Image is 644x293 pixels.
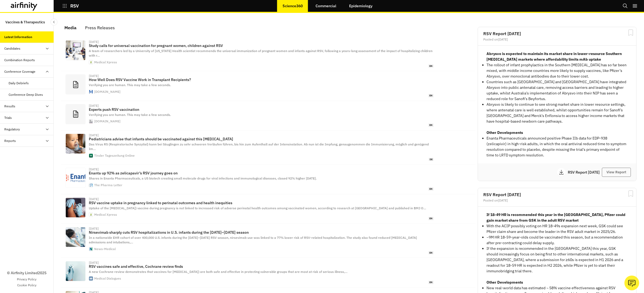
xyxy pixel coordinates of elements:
span: A new Cochrane review demonstrates that vaccines for [MEDICAL_DATA]) are both safe and effective ... [89,270,347,274]
img: study-calls-for-univer.jpg [66,41,85,60]
p: RSV [70,3,79,8]
div: Conference Coverage [4,69,35,74]
img: ImageForNews_820189_17591102589862446.jpg [66,227,85,247]
div: [DATE] [89,261,99,264]
div: [DATE] [89,134,99,137]
p: Experts push RSV vaccination [89,107,434,112]
strong: If 18-49 HR is recommended this year in the [GEOGRAPHIC_DATA], Pfizer could gain market share fro... [486,212,625,223]
span: In a nationwide EHR cohort of over 400,000 U.S. infants during the [DATE]–[DATE] RSV season, nirs... [89,236,417,244]
a: [DATE]Nirsevimab sharply cuts RSV hospitalizations in U.S. infants during the [DATE]–[DATE] seaso... [61,224,475,258]
img: favicon-96x96.png [89,247,93,251]
a: [DATE]Study calls for universal vaccination for pregnant women, children against RSVA team of res... [61,37,475,71]
div: [DATE] [89,40,99,43]
h2: RSV Report [DATE] [483,192,631,197]
img: 4728e3c9-b448-5ad2-9f75-58b211097508 [66,134,85,153]
svg: Bookmark Report [627,29,634,36]
img: faviconV2 [89,90,93,94]
h2: RSV Report [DATE] [483,31,631,36]
p: Science360 [283,4,303,8]
span: en [428,251,434,255]
span: de [429,158,434,161]
span: Uptake of the [MEDICAL_DATA]) vaccine during pregnancy is not linked to increased risk of adverse... [89,206,426,210]
div: Conference Deep Dives [9,92,43,97]
p: How Well Does RSV Vaccine Work in Transplant Recipients? [89,78,434,82]
div: Daily Debriefs [9,81,29,86]
p: RSV vaccine uptake in pregnancy linked to perinatal outcomes and health inequities [89,201,434,205]
div: Regulatory [4,127,20,132]
p: Countries such as [GEOGRAPHIC_DATA] and [GEOGRAPHIC_DATA] have integrated Abrysvo into public ant... [486,79,628,102]
div: Medical Dialogues [94,277,121,280]
p: If the expansion is recommended in the [GEOGRAPHIC_DATA] this year, GSK should increasingly focus... [486,246,628,274]
p: Enanta up 92% as zelicapavir’s RSV journey goes on [89,171,434,175]
img: 369c7240-9ee4-11f0-a8e2-27150821c49d-Enanta%20Large.png [66,168,85,188]
strong: Abrysvo is expected to maintain its market share in lower-resource Southern [MEDICAL_DATA] market... [486,51,622,62]
span: Das Virus RS (Respiratorische Synzytial) kann bei Säuglingen zu sehr schweren Verläufen führen, b... [89,142,429,151]
button: Search [623,1,628,10]
div: [DATE] [89,227,99,230]
p: The rollout of infant prophylactics in the Southern [MEDICAL_DATA] has so far been mixed, with mi... [486,62,628,79]
strong: Other Developments [486,130,523,135]
div: Candidates [4,46,20,51]
strong: Other Developments [486,280,523,285]
span: en [428,123,434,127]
img: faviconV2 [89,183,93,187]
button: RSV [62,1,79,10]
span: en [428,281,434,284]
div: [DATE] [89,197,99,201]
div: [DATE] [89,104,99,107]
span: en [428,187,434,191]
div: [DATE] [89,74,99,78]
img: web-app-manifest-512x512.png [89,213,93,217]
div: Results [4,104,15,109]
p: ~9M HR 18-59-year-olds could be vaccinated this season, but a recommendation after pre-contractin... [486,235,628,246]
img: web-app-manifest-512x512.png [89,60,93,64]
button: View Report [602,168,631,177]
a: [DATE]Enanta up 92% as zelicapavir’s RSV journey goes onShares in Enanta Pharmaceuticals, a US bi... [61,164,475,194]
p: Nirsevimab sharply cuts RSV hospitalizations in U.S. infants during the [DATE]–[DATE] season [89,230,434,235]
span: Shares in Enanta Pharmaceuticals, a US biotech creating small molecule drugs for viral infections... [89,176,317,180]
p: Abrysvo is likely to continue to see strong market share in lower resource settings, where antena... [486,102,628,124]
p: RSV Report [DATE] [568,170,602,174]
p: Study calls for universal vaccination for pregnant women, children against RSV [89,43,434,48]
button: Close Sidebar [50,19,57,25]
a: [DATE]RSV vaccine uptake in pregnancy linked to perinatal outcomes and health inequitiesUptake of... [61,194,475,224]
div: Medical Xpress [94,213,117,216]
a: [DATE]RSV vaccines safe and effective, Cochrane review findsA new Cochrane review demonstrates th... [61,258,475,287]
span: Verifying you are human. This may take a few seconds. [89,83,171,87]
p: Vaccines & Therapeutics [5,17,45,27]
p: With the ACIP possibly voting on HR 18-49s expansion next week, GSK could see Pfizer claim share ... [486,223,628,235]
div: Tiroler Tageszeitung Online [94,154,135,157]
span: en [428,94,434,97]
div: The Pharma Letter [94,184,122,187]
div: Press Releases [85,24,115,32]
div: News-Medical [94,247,116,251]
button: Ask our analysts [624,276,639,290]
div: [DOMAIN_NAME] [94,90,120,93]
a: [DATE]Pediatricians advise that infants should be vaccinated against this [MEDICAL_DATA]Das Virus... [61,130,475,164]
img: 4-vaccine.jpg [66,198,85,217]
div: [DOMAIN_NAME] [94,120,120,123]
img: favicon.ico [89,277,93,280]
span: en [428,217,434,220]
span: Verifying you are human. This may take a few seconds. [89,113,171,117]
img: 240420-vaccine-5.jpg [66,261,85,281]
a: [DATE]Experts push RSV vaccinationVerifying you are human. This may take a few seconds.[DOMAIN_NA... [61,101,475,130]
div: Posted on [DATE] [483,38,631,41]
svg: Bookmark Report [627,190,634,197]
img: favicon-32x32.png [89,154,93,158]
span: A team of researchers led by a University of [US_STATE] Health scientist recommends the universal... [89,49,433,57]
div: Media [64,24,76,32]
div: Posted on [DATE] [483,199,631,202]
div: [DATE] [89,168,99,171]
div: Latest Information [4,35,32,39]
div: Combination Reports [4,58,35,63]
img: faviconV2 [89,119,93,123]
a: Privacy Policy [17,277,36,282]
span: en [428,64,434,68]
div: Trials [4,115,12,120]
p: RSV vaccines safe and effective, Cochrane review finds [89,264,434,269]
div: Medical Xpress [94,61,117,64]
a: Cookie Policy [17,283,36,288]
p: Pediatricians advise that infants should be vaccinated against this [MEDICAL_DATA] [89,137,434,141]
p: © Airfinity Limited 2025 [7,270,46,276]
